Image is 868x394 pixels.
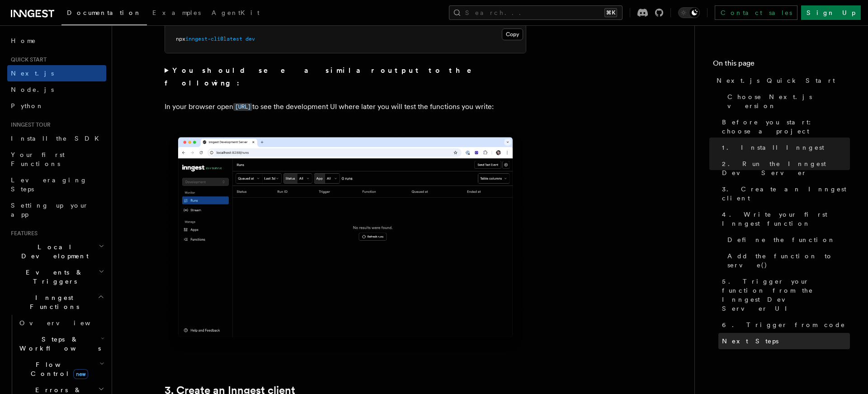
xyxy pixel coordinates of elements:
[7,172,106,197] a: Leveraging Steps
[7,293,98,311] span: Inngest Functions
[147,3,206,24] a: Examples
[11,151,65,167] span: Your first Functions
[165,66,484,87] strong: You should see a similar output to the following:
[7,98,106,114] a: Python
[165,128,526,356] img: Inngest Dev Server's 'Runs' tab with no data
[449,5,623,20] button: Search...⌘K
[718,273,850,317] a: 5. Trigger your function from the Inngest Dev Server UI
[7,290,106,315] button: Inngest Functions
[11,176,87,193] span: Leveraging Steps
[724,232,850,248] a: Define the function
[718,206,850,232] a: 4. Write your first Inngest function
[16,356,106,382] button: Flow Controlnew
[245,36,255,42] span: dev
[233,103,252,111] code: [URL]
[724,89,850,114] a: Choose Next.js version
[718,317,850,333] a: 6. Trigger from code
[7,56,47,63] span: Quick start
[11,102,44,109] span: Python
[7,147,106,172] a: Your first Functions
[7,121,51,128] span: Inngest tour
[11,70,54,77] span: Next.js
[19,319,113,327] span: Overview
[7,242,99,261] span: Local Development
[11,202,89,218] span: Setting up your app
[727,235,835,244] span: Define the function
[206,3,265,24] a: AgentKit
[7,81,106,98] a: Node.js
[7,268,99,286] span: Events & Triggers
[722,320,845,329] span: 6. Trigger from code
[7,239,106,264] button: Local Development
[165,64,526,90] summary: You should see a similar output to the following:
[727,252,850,270] span: Add the function to serve()
[7,130,106,147] a: Install the SDK
[722,337,778,346] span: Next Steps
[16,331,106,356] button: Steps & Workflows
[185,36,242,42] span: inngest-cli@latest
[724,248,850,273] a: Add the function to serve()
[11,135,104,142] span: Install the SDK
[722,185,850,203] span: 3. Create an Inngest client
[715,5,797,20] a: Contact sales
[713,58,850,72] h4: On this page
[233,102,252,111] a: [URL]
[722,143,824,152] span: 1. Install Inngest
[718,156,850,181] a: 2. Run the Inngest Dev Server
[11,86,54,93] span: Node.js
[718,114,850,139] a: Before you start: choose a project
[727,92,850,110] span: Choose Next.js version
[718,181,850,206] a: 3. Create an Inngest client
[722,210,850,228] span: 4. Write your first Inngest function
[502,28,523,40] button: Copy
[717,76,835,85] span: Next.js Quick Start
[722,118,850,136] span: Before you start: choose a project
[801,5,861,20] a: Sign Up
[165,100,526,114] p: In your browser open to see the development UI where later you will test the functions you write:
[718,333,850,349] a: Next Steps
[7,230,38,237] span: Features
[718,139,850,156] a: 1. Install Inngest
[713,72,850,89] a: Next.js Quick Start
[61,3,147,25] a: Documentation
[16,360,99,378] span: Flow Control
[11,36,36,45] span: Home
[152,9,201,16] span: Examples
[604,8,617,17] kbd: ⌘K
[176,36,185,42] span: npx
[212,9,259,16] span: AgentKit
[16,315,106,331] a: Overview
[16,335,101,353] span: Steps & Workflows
[722,159,850,177] span: 2. Run the Inngest Dev Server
[73,369,88,379] span: new
[7,264,106,290] button: Events & Triggers
[7,33,106,49] a: Home
[7,197,106,223] a: Setting up your app
[7,65,106,81] a: Next.js
[67,9,142,16] span: Documentation
[678,7,700,18] button: Toggle dark mode
[722,277,850,313] span: 5. Trigger your function from the Inngest Dev Server UI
